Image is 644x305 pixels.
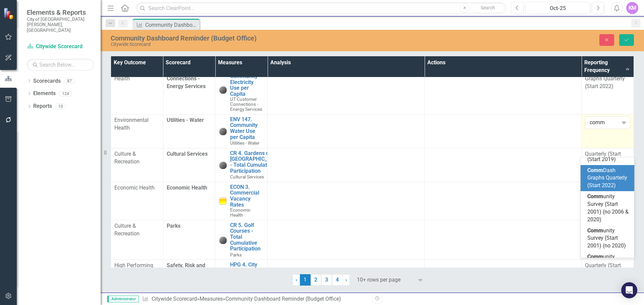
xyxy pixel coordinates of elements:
span: Parks [230,252,242,257]
a: Citywide Scorecard [27,43,94,51]
span: ‹ [296,277,297,283]
div: 87 [64,78,75,84]
a: ECON 3. Commercial Vacancy Rates [230,184,264,208]
div: Quarterly (Start 2010) [585,150,630,166]
span: Cultural Services [230,174,264,179]
span: Economic Health [114,184,155,191]
span: Economic Health [230,207,251,218]
span: Dash Graphs Quarterly (Start 2022) [587,167,627,189]
input: Search Below... [27,59,94,71]
span: Utilities - Water [230,140,260,146]
span: unity Survey (Start 2001) (no 2020) [587,227,626,249]
a: CR 5. Golf Courses - Total Cumulative Participation [230,222,264,252]
span: Elements & Reports [27,8,94,16]
div: Community Dashboard Reminder (Budget Office) [225,296,341,302]
img: No Information [219,161,227,169]
div: 124 [59,91,72,96]
span: Comm [587,167,603,173]
a: ENV 147. Community Water Use per Capita [230,117,264,140]
span: Utilities - Water [167,117,204,123]
div: Oct-25 [528,4,588,12]
span: Economic Health [167,184,207,191]
span: Environmental Health [114,117,149,131]
div: Community Dashboard Reminder (Budget Office) [111,34,404,42]
span: Administrator [107,296,139,302]
a: 2 [311,274,321,286]
span: High Performing Government [114,262,153,276]
div: Comm Dash Graphs Quarterly (Start 2022) [585,67,630,90]
a: Scorecards [33,77,61,85]
div: Community Dashboard Reminder (Budget Office) [145,21,198,29]
a: 3 [321,274,332,286]
span: unity Survey (Start 2006) (no 2020) [587,253,626,275]
a: Measures [200,296,223,302]
span: Dash Graphs Quarterly (Start 2019) [587,141,627,162]
a: 4 [332,274,343,286]
button: Oct-25 [526,2,590,14]
span: Culture & Recreation [114,151,140,165]
div: Quarterly (Start 2010) [585,262,630,277]
span: Cultural Services [167,151,208,157]
button: KM [626,2,638,14]
img: ClearPoint Strategy [3,7,15,19]
a: CR 4. Gardens on [GEOGRAPHIC_DATA] - Total Cumulative Participation [230,150,282,174]
span: › [345,277,347,283]
span: Culture & Recreation [114,223,140,237]
span: Search [481,5,495,10]
a: Citywide Scorecard [152,296,197,302]
span: UT Customer Connections - Energy Services [167,68,206,89]
span: Comm [587,227,603,234]
div: Open Intercom Messenger [621,282,637,298]
div: Citywide Scorecard [111,42,404,47]
span: 1 [300,274,311,286]
span: UT Customer Connections - Energy Services [230,96,262,112]
small: City of [GEOGRAPHIC_DATA][PERSON_NAME], [GEOGRAPHIC_DATA] [27,16,94,33]
img: No Information [219,127,227,135]
input: Search ClearPoint... [136,2,506,14]
span: Parks [167,223,180,229]
span: Comm [587,253,603,260]
a: Reports [33,102,52,110]
span: Comm [587,193,603,200]
img: No Information [219,86,227,94]
a: ENV 144. Community Electricity Use per Capita [230,67,264,97]
button: Search [471,3,504,13]
img: Caution [219,197,227,205]
a: HPG 4. City Employee Safety - Total Recordable Injury Rate (TRIR) YTD [230,262,264,297]
div: » » [142,295,367,303]
a: Elements [33,90,56,97]
div: 10 [55,103,66,109]
img: No Information [219,236,227,244]
span: Safety, Risk and Preparedness [167,262,205,276]
span: unity Survey (Start 2001) (no 2006 & 2020) [587,193,629,223]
